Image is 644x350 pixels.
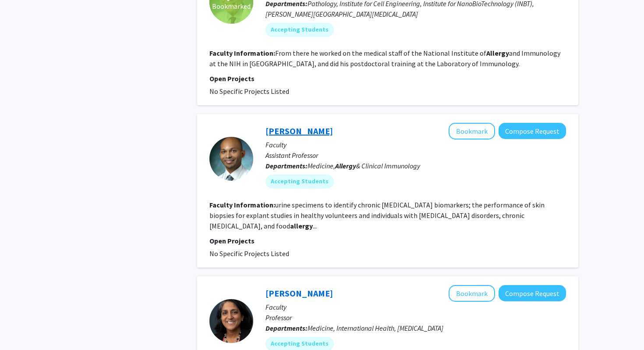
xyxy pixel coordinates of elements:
[265,302,566,312] p: Faculty
[265,139,566,150] p: Faculty
[265,288,333,299] a: [PERSON_NAME]
[308,324,443,332] span: Medicine, International Health, [MEDICAL_DATA]
[265,175,334,189] mat-chip: Accepting Students
[209,49,560,68] fg-read-more: From there he worked on the medical staff of the National Institute of and Immunology at the NIH ...
[265,150,566,161] p: Assistant Professor
[209,73,566,84] p: Open Projects
[265,23,334,37] mat-chip: Accepting Students
[290,221,313,230] b: allergy
[209,49,275,57] b: Faculty Information:
[449,123,495,139] button: Add Eric Oliver to Bookmarks
[308,161,420,170] span: Medicine, & Clinical Immunology
[499,123,566,139] button: Compose Request to Eric Oliver
[265,125,333,136] a: [PERSON_NAME]
[265,312,566,323] p: Professor
[335,161,356,170] b: Allergy
[499,285,566,301] button: Compose Request to Amita Gupta
[209,236,566,246] p: Open Projects
[449,285,495,302] button: Add Amita Gupta to Bookmarks
[265,161,308,170] b: Departments:
[209,200,545,230] fg-read-more: urine specimens to identify chronic [MEDICAL_DATA] biomarkers; the performance of skin biopsies f...
[209,249,289,258] span: No Specific Projects Listed
[7,311,37,343] iframe: Chat
[212,1,251,11] span: Bookmarked
[486,49,509,57] b: Allergy
[209,87,289,96] span: No Specific Projects Listed
[209,200,275,209] b: Faculty Information:
[265,324,308,332] b: Departments:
